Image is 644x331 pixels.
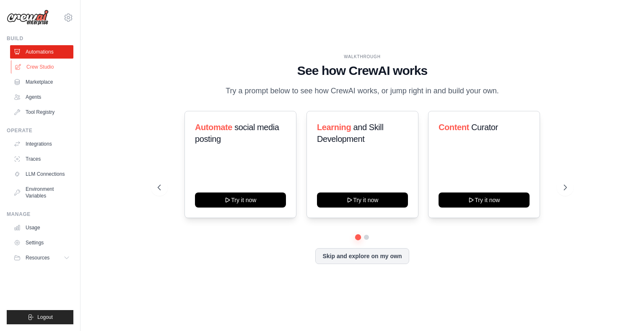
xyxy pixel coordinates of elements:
span: Content [439,123,469,132]
span: Resources [26,254,49,261]
button: Try it now [317,192,408,208]
a: Marketplace [10,75,73,89]
img: Logo [7,10,49,26]
h1: See how CrewAI works [158,63,567,78]
div: Manage [7,211,73,218]
a: Traces [10,152,73,166]
a: Environment Variables [10,182,73,203]
span: Curator [471,123,498,132]
button: Skip and explore on my own [315,248,409,264]
a: Settings [10,236,73,249]
a: LLM Connections [10,167,73,181]
a: Crew Studio [11,60,74,74]
span: Learning [317,123,351,132]
a: Integrations [10,137,73,151]
p: Try a prompt below to see how CrewAI works, or jump right in and build your own. [221,85,503,97]
a: Agents [10,90,73,104]
button: Try it now [195,192,286,208]
button: Try it now [439,192,530,208]
span: and Skill Development [317,123,383,144]
button: Logout [7,310,73,324]
div: Operate [7,127,73,134]
button: Resources [10,251,73,264]
div: Build [7,35,73,42]
span: Logout [37,314,53,321]
div: WALKTHROUGH [158,54,567,60]
a: Automations [10,45,73,59]
a: Tool Registry [10,105,73,119]
a: Usage [10,221,73,234]
span: Automate [195,123,232,132]
span: social media posting [195,123,279,144]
